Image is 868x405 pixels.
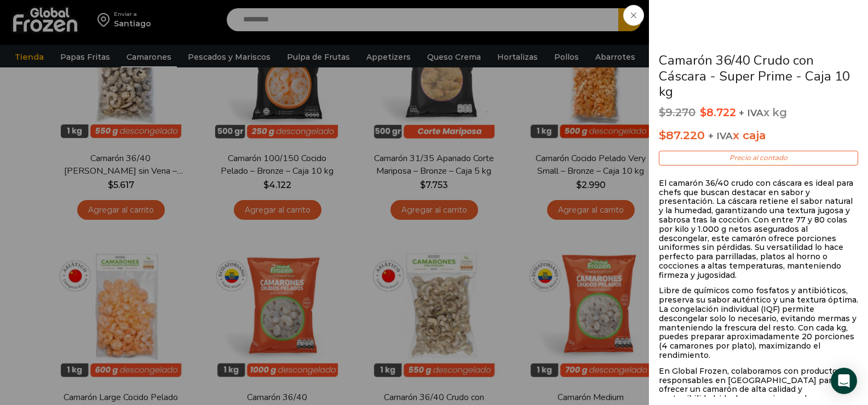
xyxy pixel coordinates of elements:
[659,126,858,145] p: x caja
[739,107,763,118] span: + IVA
[659,128,666,142] span: $
[659,106,858,119] p: x kg
[700,106,706,119] span: $
[659,151,858,165] p: Precio al contado
[700,106,736,119] bdi: 8.722
[659,128,705,142] bdi: 87.220
[659,179,858,280] p: El camarón 36/40 crudo con cáscara es ideal para chefs que buscan destacar en sabor y presentació...
[659,106,665,119] span: $
[708,130,733,141] span: + IVA
[659,106,695,119] bdi: 9.270
[659,286,858,360] p: Libre de químicos como fosfatos y antibióticos, preserva su sabor auténtico y una textura óptima....
[831,368,857,394] div: Open Intercom Messenger
[659,52,850,101] a: Camarón 36/40 Crudo con Cáscara - Super Prime - Caja 10 kg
